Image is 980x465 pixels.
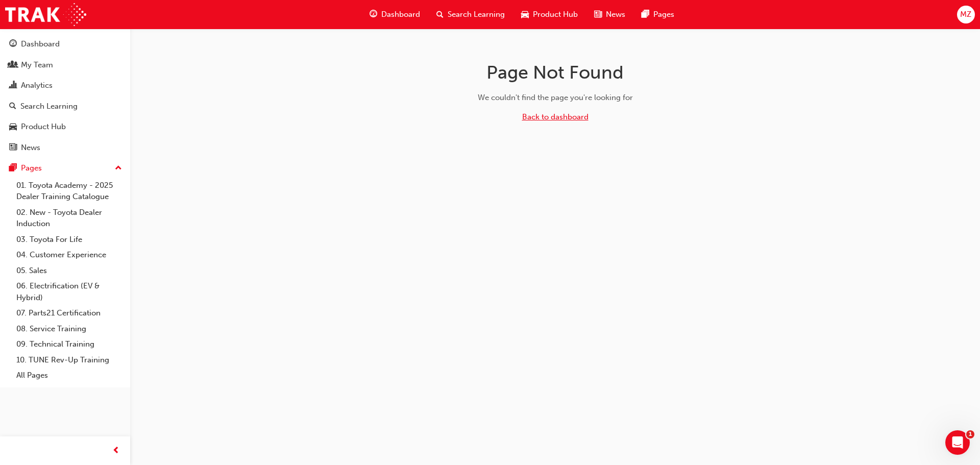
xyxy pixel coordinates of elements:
[12,305,126,321] a: 07. Parts21 Certification
[4,117,126,136] a: Product Hub
[448,9,505,20] span: Search Learning
[653,9,674,20] span: Pages
[21,38,60,50] div: Dashboard
[361,4,428,25] a: guage-iconDashboard
[5,3,86,26] img: Trak
[12,232,126,248] a: 03. Toyota For Life
[381,9,420,20] span: Dashboard
[428,4,513,25] a: search-iconSearch Learning
[12,205,126,232] a: 02. New - Toyota Dealer Induction
[522,112,589,121] a: Back to dashboard
[521,8,529,21] span: car-icon
[394,61,717,84] h1: Page Not Found
[12,178,126,205] a: 01. Toyota Academy - 2025 Dealer Training Catalogue
[394,92,717,104] div: We couldn't find the page you're looking for
[12,352,126,368] a: 10. TUNE Rev-Up Training
[966,430,974,438] span: 1
[21,59,53,71] div: My Team
[9,81,17,90] span: chart-icon
[12,263,126,279] a: 05. Sales
[9,123,17,132] span: car-icon
[4,35,126,54] a: Dashboard
[9,61,17,70] span: people-icon
[12,336,126,352] a: 09. Technical Training
[4,76,126,95] a: Analytics
[20,101,78,112] div: Search Learning
[945,430,970,455] iframe: Intercom live chat
[957,6,975,23] button: MZ
[12,368,126,383] a: All Pages
[586,4,633,25] a: news-iconNews
[9,102,16,111] span: search-icon
[115,162,122,175] span: up-icon
[12,247,126,263] a: 04. Customer Experience
[9,40,17,49] span: guage-icon
[4,138,126,157] a: News
[9,164,17,173] span: pages-icon
[4,33,126,159] button: DashboardMy TeamAnalyticsSearch LearningProduct HubNews
[533,9,578,20] span: Product Hub
[12,278,126,305] a: 06. Electrification (EV & Hybrid)
[4,159,126,178] button: Pages
[21,121,66,133] div: Product Hub
[594,8,602,21] span: news-icon
[21,162,42,174] div: Pages
[633,4,682,25] a: pages-iconPages
[960,9,971,20] span: MZ
[21,142,40,154] div: News
[112,445,120,457] span: prev-icon
[4,97,126,116] a: Search Learning
[21,80,53,91] div: Analytics
[4,56,126,75] a: My Team
[642,8,649,21] span: pages-icon
[9,143,17,153] span: news-icon
[513,4,586,25] a: car-iconProduct Hub
[12,321,126,337] a: 08. Service Training
[436,8,444,21] span: search-icon
[370,8,377,21] span: guage-icon
[606,9,625,20] span: News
